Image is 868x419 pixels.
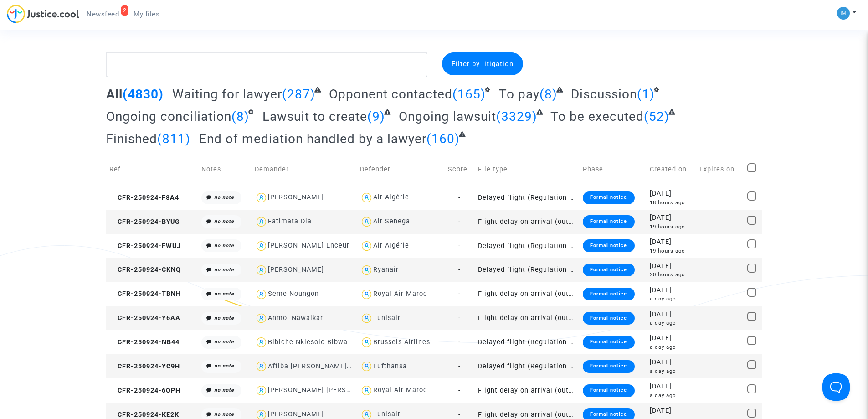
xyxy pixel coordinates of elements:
[214,315,234,321] i: no note
[109,242,181,250] span: CFR-250924-FWUJ
[157,131,190,146] span: (811)
[360,264,373,277] img: icon-user.svg
[650,237,693,247] div: [DATE]
[580,153,647,186] td: Phase
[458,387,461,394] span: -
[109,387,180,394] span: CFR-250924-6QPH
[214,363,234,369] i: no note
[650,199,693,207] div: 18 hours ago
[539,87,557,102] span: (8)
[214,339,234,345] i: no note
[373,266,399,274] div: Ryanair
[7,5,79,23] img: jc-logo.svg
[109,338,180,346] span: CFR-250924-NB44
[475,153,580,186] td: File type
[109,266,181,274] span: CFR-250924-CKNQ
[199,131,426,146] span: End of mediation handled by a lawyer
[255,288,268,301] img: icon-user.svg
[373,362,407,370] div: Lufthansa
[650,285,693,295] div: [DATE]
[445,153,475,186] td: Score
[109,218,180,226] span: CFR-250924-BYUG
[650,261,693,271] div: [DATE]
[255,264,268,277] img: icon-user.svg
[268,410,324,418] div: [PERSON_NAME]
[360,336,373,349] img: icon-user.svg
[583,264,634,276] div: Formal notice
[583,288,634,300] div: Formal notice
[637,87,655,102] span: (1)
[650,382,693,392] div: [DATE]
[106,153,199,186] td: Ref.
[268,338,348,346] div: Bibiche Nkiesolo Bibwa
[268,266,324,274] div: [PERSON_NAME]
[198,153,252,186] td: Notes
[458,314,461,322] span: -
[475,330,580,354] td: Delayed flight (Regulation EC 261/2004)
[475,234,580,258] td: Delayed flight (Regulation EC 261/2004)
[650,271,693,279] div: 20 hours ago
[650,343,693,351] div: a day ago
[458,194,461,202] span: -
[121,5,129,16] div: 2
[373,410,401,418] div: Tunisair
[583,336,634,349] div: Formal notice
[696,153,744,186] td: Expires on
[583,384,634,397] div: Formal notice
[647,153,696,186] td: Created on
[499,87,539,102] span: To pay
[214,243,234,248] i: no note
[583,312,634,325] div: Formal notice
[123,87,164,102] span: (4830)
[255,215,268,228] img: icon-user.svg
[214,291,234,297] i: no note
[837,7,850,20] img: a105443982b9e25553e3eed4c9f672e7
[172,87,282,102] span: Waiting for lawyer
[822,373,850,401] iframe: Help Scout Beacon - Open
[255,384,268,397] img: icon-user.svg
[452,60,514,68] span: Filter by litigation
[214,387,234,393] i: no note
[475,354,580,378] td: Delayed flight (Regulation EC 261/2004)
[106,131,157,146] span: Finished
[650,189,693,199] div: [DATE]
[496,109,537,124] span: (3329)
[583,191,634,204] div: Formal notice
[583,360,634,373] div: Formal notice
[268,314,323,322] div: Anmol Nawalkar
[475,282,580,306] td: Flight delay on arrival (outside of EU - Montreal Convention)
[214,267,234,273] i: no note
[458,290,461,298] span: -
[458,242,461,250] span: -
[367,109,385,124] span: (9)
[650,406,693,416] div: [DATE]
[109,411,179,419] span: CFR-250924-KE2K
[268,242,349,249] div: [PERSON_NAME] Enceur
[583,239,634,252] div: Formal notice
[360,239,373,253] img: icon-user.svg
[329,87,452,102] span: Opponent contacted
[373,242,409,249] div: Air Algérie
[255,360,268,373] img: icon-user.svg
[262,109,367,124] span: Lawsuit to create
[360,215,373,228] img: icon-user.svg
[458,338,461,346] span: -
[373,314,401,322] div: Tunisair
[268,362,405,370] div: Affiba [PERSON_NAME] [PERSON_NAME]
[252,153,356,186] td: Demander
[373,290,427,298] div: Royal Air Maroc
[650,295,693,303] div: a day ago
[357,153,445,186] td: Defender
[475,306,580,331] td: Flight delay on arrival (outside of EU - Montreal Convention)
[255,239,268,253] img: icon-user.svg
[399,109,496,124] span: Ongoing lawsuit
[458,411,461,419] span: -
[452,87,486,102] span: (165)
[644,109,669,124] span: (52)
[360,191,373,204] img: icon-user.svg
[550,109,644,124] span: To be executed
[650,223,693,231] div: 19 hours ago
[214,411,234,417] i: no note
[571,87,637,102] span: Discussion
[134,10,159,18] span: My files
